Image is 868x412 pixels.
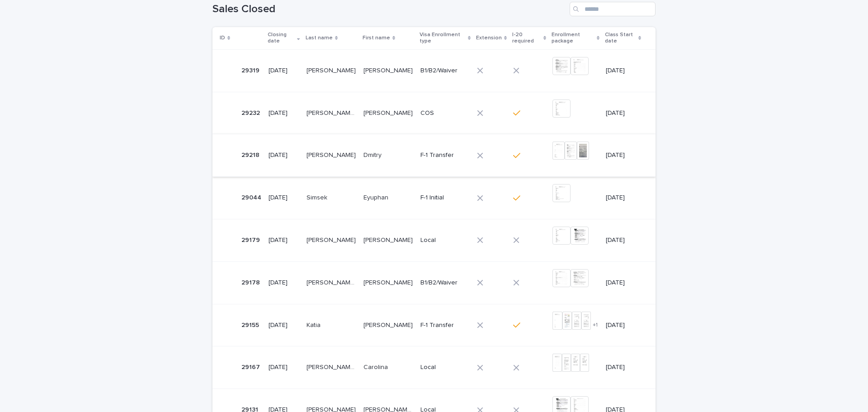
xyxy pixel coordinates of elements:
p: [PERSON_NAME] [307,235,358,244]
p: Eyuphan [363,192,390,202]
p: [DATE] [606,109,641,117]
tr: 2923229232 [DATE][PERSON_NAME] [PERSON_NAME] Paes[PERSON_NAME] [PERSON_NAME] Paes [PERSON_NAME][P... [212,92,656,134]
p: Enrollment package [552,30,594,47]
p: Fernandes Pereira Paes [307,108,358,117]
p: [DATE] [269,364,299,371]
p: Closing date [268,30,295,47]
p: Local [420,237,470,244]
p: Briceno de Bermudez [307,277,358,287]
p: 29319 [241,65,261,75]
p: Last name [306,33,333,43]
input: Search [570,2,656,16]
p: B1/B2/Waiver [420,67,470,75]
p: [DATE] [269,279,299,287]
p: 29179 [241,235,262,244]
p: [DATE] [606,237,641,244]
p: [DATE] [269,237,299,244]
p: [DATE] [606,322,641,329]
p: First name [363,33,390,43]
tr: 2916729167 [DATE][PERSON_NAME] [PERSON_NAME] [PERSON_NAME][PERSON_NAME] [PERSON_NAME] [PERSON_NAM... [212,346,656,389]
p: [PERSON_NAME] [363,235,415,244]
p: F-1 Initial [420,194,470,202]
p: [DATE] [269,109,299,117]
p: [PERSON_NAME] [363,277,415,287]
p: Dos Santos Souza [363,320,415,329]
p: Monteiro Castro Bender [307,362,358,371]
p: [DATE] [269,194,299,202]
p: 29232 [241,108,262,117]
p: Katia [307,320,322,329]
p: I-20 required [512,30,541,47]
p: Extension [476,33,502,43]
tr: 2931929319 [DATE][PERSON_NAME][PERSON_NAME] [PERSON_NAME][PERSON_NAME] B1/B2/Waiver[DATE] [212,49,656,92]
p: ID [220,33,225,43]
p: Visa Enrollment type [420,30,466,47]
p: Class Start date [605,30,636,47]
p: F-1 Transfer [420,322,470,329]
p: [PERSON_NAME] [363,108,415,117]
tr: 2915529155 [DATE]KatiaKatia [PERSON_NAME][PERSON_NAME] F-1 Transfer+1[DATE] [212,304,656,346]
tr: 2904429044 [DATE]SimsekSimsek EyuphanEyuphan F-1 Initial[DATE] [212,177,656,219]
p: 29167 [241,362,262,371]
p: F-1 Transfer [420,152,470,159]
p: [PERSON_NAME] [307,150,358,159]
tr: 2917829178 [DATE][PERSON_NAME] [PERSON_NAME][PERSON_NAME] [PERSON_NAME] [PERSON_NAME][PERSON_NAME... [212,261,656,304]
p: [DATE] [606,152,641,159]
p: [PERSON_NAME] [363,65,415,75]
p: Local [420,364,470,371]
p: [DATE] [606,279,641,287]
p: B1/B2/Waiver [420,279,470,287]
p: [DATE] [269,152,299,159]
p: [DATE] [606,67,641,75]
p: 29178 [241,277,262,287]
p: [DATE] [606,364,641,371]
span: + 1 [593,322,598,328]
p: 29155 [241,320,261,329]
p: [DATE] [269,67,299,75]
p: Simsek [307,192,329,202]
p: 29044 [241,192,263,202]
p: COS [420,109,470,117]
tr: 2917929179 [DATE][PERSON_NAME][PERSON_NAME] [PERSON_NAME][PERSON_NAME] Local[DATE] [212,219,656,261]
p: Carolina [363,362,390,371]
p: [DATE] [269,322,299,329]
p: [PERSON_NAME] [307,65,358,75]
p: Dmitry [363,150,383,159]
tr: 2921829218 [DATE][PERSON_NAME][PERSON_NAME] DmitryDmitry F-1 Transfer[DATE] [212,134,656,177]
p: 29218 [241,150,261,159]
p: [DATE] [606,194,641,202]
h1: Sales Closed [212,3,566,16]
